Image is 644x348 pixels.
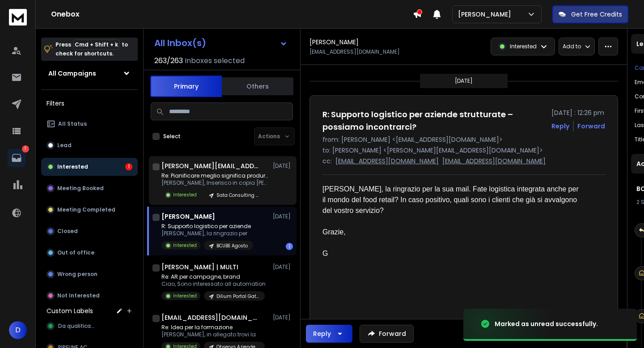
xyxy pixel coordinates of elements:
[571,10,622,19] p: Get Free Credits
[322,184,584,216] div: [PERSON_NAME], la ringrazio per la sua mail. Fate logistica integrata anche per il mondo del food...
[309,48,400,55] p: [EMAIL_ADDRESS][DOMAIN_NAME]
[510,43,537,50] p: Interested
[161,230,253,237] p: [PERSON_NAME], la ringrazio per
[322,227,584,238] div: Grazie,
[335,157,439,166] p: [EMAIL_ADDRESS][DOMAIN_NAME]
[322,135,605,144] p: from: [PERSON_NAME] <[EMAIL_ADDRESS][DOMAIN_NAME]>
[161,223,253,230] p: R: Supporto logistico per aziende
[286,243,293,250] div: 1
[458,10,515,19] p: [PERSON_NAME]
[8,149,25,167] a: 1
[55,40,128,58] p: Press to check for shortcuts.
[185,55,245,66] h3: Inboxes selected
[48,69,96,78] h1: All Campaigns
[22,145,29,153] p: 1
[47,306,93,315] h3: Custom Labels
[125,163,132,170] div: 1
[41,287,138,305] button: Not Interested
[273,213,293,220] p: [DATE]
[322,146,605,155] p: to: [PERSON_NAME] <[PERSON_NAME][EMAIL_ADDRESS][DOMAIN_NAME]>
[57,249,94,256] p: Out of office
[322,108,546,133] h1: R: Supporto logistico per aziende strutturate – possiamo incontrarci?
[306,325,352,343] button: Reply
[57,185,104,192] p: Meeting Booked
[216,192,259,199] p: Sata Consulting - produzione
[322,248,584,259] div: G
[58,120,87,127] p: All Status
[161,212,215,221] h1: [PERSON_NAME]
[222,76,293,96] button: Others
[41,97,138,110] h3: Filters
[161,161,260,170] h1: [PERSON_NAME][EMAIL_ADDRESS][DOMAIN_NAME]
[273,263,293,271] p: [DATE]
[73,39,119,50] span: Cmd + Shift + k
[551,108,605,117] p: [DATE] : 12:26 pm
[154,38,206,47] h1: All Inbox(s)
[551,122,569,131] button: Reply
[57,163,88,170] p: Interested
[41,158,138,176] button: Interested1
[57,142,72,149] p: Lead
[58,323,96,330] span: Da qualificare
[147,34,295,52] button: All Inbox(s)
[552,5,628,23] button: Get Free Credits
[360,325,414,343] button: Forward
[313,329,331,338] div: Reply
[57,292,100,299] p: Not Interested
[57,271,97,278] p: Wrong person
[161,280,266,288] p: Ciao, Sono interessato all automation
[41,265,138,283] button: Wrong person
[273,162,293,170] p: [DATE]
[9,321,27,339] button: D
[51,9,413,20] h1: Onebox
[41,64,138,82] button: All Campaigns
[216,293,259,300] p: Dilium Portal Gate - agenzie di marketing agosto
[41,222,138,240] button: Closed
[173,191,197,198] p: Interested
[150,76,222,97] button: Primary
[161,313,260,322] h1: [EMAIL_ADDRESS][DOMAIN_NAME]
[442,157,546,166] p: [EMAIL_ADDRESS][DOMAIN_NAME]
[455,77,473,85] p: [DATE]
[577,122,605,131] div: Forward
[563,43,581,50] p: Add to
[41,201,138,219] button: Meeting Completed
[161,172,269,179] p: Re: Pianificare meglio significa produrre
[309,38,359,47] h1: [PERSON_NAME]
[161,324,265,331] p: Re: Idea per la formazione
[57,228,78,235] p: Closed
[161,263,238,272] h1: [PERSON_NAME] | MULTI
[173,242,197,249] p: Interested
[57,206,115,213] p: Meeting Completed
[41,115,138,133] button: All Status
[154,55,183,66] span: 263 / 263
[41,244,138,262] button: Out of office
[161,331,265,338] p: [PERSON_NAME], in allegato trovi la
[41,179,138,197] button: Meeting Booked
[216,242,248,249] p: BCUBE Agosto
[495,319,598,328] div: Marked as unread successfully.
[161,179,269,187] p: [PERSON_NAME], Inserisco in copia [PERSON_NAME],
[273,314,293,321] p: [DATE]
[322,157,332,166] p: cc:
[161,273,266,280] p: Re: AR per campagne, brand
[163,133,181,140] label: Select
[41,136,138,154] button: Lead
[173,293,197,299] p: Interested
[9,9,27,25] img: logo
[41,317,138,335] button: Da qualificare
